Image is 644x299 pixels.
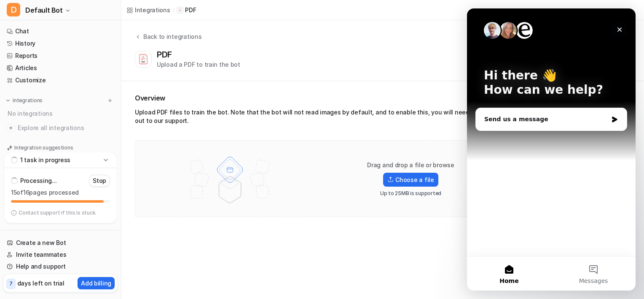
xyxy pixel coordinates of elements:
div: PDF [157,49,175,60]
p: Add billing [81,279,111,288]
h2: Overview [135,93,506,103]
div: Integrations [135,5,170,14]
p: Drag and drop a file or browse [367,161,454,169]
a: PDF iconPDF [177,6,196,14]
span: D [7,3,20,16]
button: Stop [89,175,110,187]
p: Contact support if this is stuck. [19,209,97,216]
label: Choose a file [383,173,438,187]
div: No integrations [5,106,118,120]
img: File upload illustration [175,149,285,208]
a: Articles [3,62,118,74]
p: Up to 25MB is supported [380,190,441,197]
span: / [173,6,174,14]
img: Upload icon [387,177,394,182]
span: Explore all integrations [18,121,114,135]
a: Invite teammates [3,249,118,261]
img: menu_add.svg [107,98,113,103]
p: Stop [93,177,106,185]
button: Integrations [3,96,45,105]
p: Processing... [20,177,56,185]
a: Reports [3,50,118,62]
p: Integrations [13,97,43,104]
a: Explore all integrations [3,122,118,134]
a: Chat [3,25,118,37]
span: Default Bot [25,4,63,16]
div: Upload a PDF to train the bot [157,60,240,69]
div: Back to integrations [141,32,201,41]
p: 1 task in progress [20,156,70,164]
iframe: Intercom live chat [467,8,636,291]
p: 7 [9,280,13,288]
p: Integration suggestions [14,144,73,152]
a: Integrations [126,5,170,14]
a: Create a new Bot [3,237,118,249]
img: expand menu [5,98,11,103]
p: days left on trial [17,279,64,288]
button: Add billing [78,277,115,289]
img: explore all integrations [7,124,15,132]
p: PDF [185,6,196,14]
p: 15 of 16 pages processed [11,188,110,197]
div: Upload PDF files to train the bot. Note that the bot will not read images by default, and to enab... [135,108,506,128]
button: Back to integrations [135,32,201,49]
a: Help and support [3,261,118,272]
a: History [3,38,118,49]
img: PDF icon [178,8,182,12]
a: Customize [3,74,118,86]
